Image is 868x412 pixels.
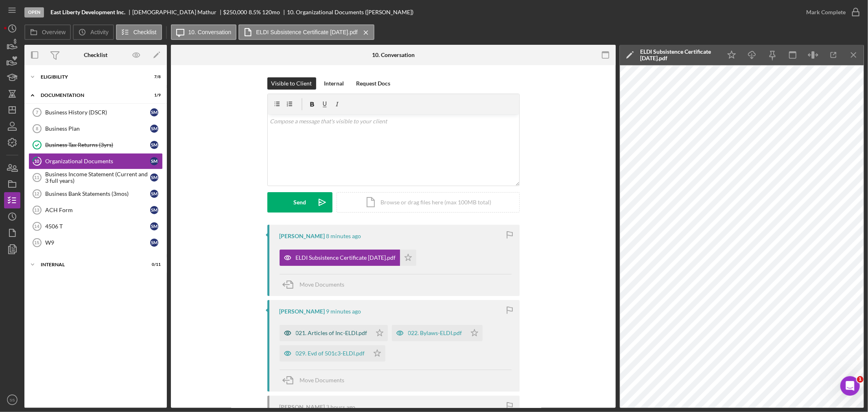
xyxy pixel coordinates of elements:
[356,77,391,90] div: Request Docs
[324,77,344,90] div: Internal
[24,7,44,18] div: Open
[150,157,158,165] div: S M
[45,191,150,197] div: Business Bank Statements (3mos)
[45,207,150,213] div: ACH Form
[300,281,345,288] span: Move Documents
[296,254,396,261] div: ELDI Subsistence Certificate [DATE].pdf
[36,126,38,131] tspan: 8
[34,208,39,213] tspan: 13
[73,24,114,40] button: Activity
[320,77,348,90] button: Internal
[372,52,415,58] div: 10. Conversation
[28,234,163,251] a: 15W9SM
[171,24,237,40] button: 10. Conversation
[45,171,150,184] div: Business Income Statement (Current and 3 full years)
[132,9,223,15] div: [DEMOGRAPHIC_DATA] Mathur
[267,192,332,213] button: Send
[146,75,161,79] div: 7 / 8
[34,240,39,245] tspan: 15
[28,169,163,186] a: 11Business Income Statement (Current and 3 full years)SM
[41,93,140,98] div: Documentation
[256,29,358,35] label: ELDI Subsistence Certificate [DATE].pdf
[300,377,345,384] span: Move Documents
[28,218,163,234] a: 144506 TSM
[150,206,158,214] div: S M
[293,192,306,213] div: Send
[28,121,163,137] a: 8Business PlanSM
[280,308,325,315] div: [PERSON_NAME]
[150,239,158,247] div: S M
[150,108,158,116] div: S M
[4,392,20,408] button: SS
[28,153,163,169] a: 10Organizational DocumentsSM
[267,77,316,90] button: Visible to Client
[150,222,158,230] div: S M
[238,24,374,40] button: ELDI Subsistence Certificate [DATE].pdf
[28,104,163,121] a: 7Business History (DSCR)SM
[280,233,325,239] div: [PERSON_NAME]
[326,308,361,315] time: 2025-10-09 19:15
[45,158,150,164] div: Organizational Documents
[34,191,39,196] tspan: 12
[10,398,15,402] text: SS
[150,125,158,133] div: S M
[352,77,395,90] button: Request Docs
[280,404,325,410] div: [PERSON_NAME]
[146,262,161,267] div: 0 / 11
[271,77,312,90] div: Visible to Client
[42,29,66,35] label: Overview
[280,325,388,341] button: 021. Articles of Inc-ELDI.pdf
[287,9,413,15] div: 10. Organizational Documents ([PERSON_NAME])
[296,350,365,357] div: 029. Evd of 501c3-ELDI.pdf
[640,48,717,61] div: ELDI Subsistence Certificate [DATE].pdf
[28,186,163,202] a: 12Business Bank Statements (3mos)SM
[41,262,140,267] div: Internal
[84,52,107,58] div: Checklist
[133,29,157,35] label: Checklist
[28,202,163,218] a: 13ACH FormSM
[90,29,108,35] label: Activity
[24,24,71,40] button: Overview
[280,345,385,362] button: 029. Evd of 501c3-ELDI.pdf
[150,141,158,149] div: S M
[150,190,158,198] div: S M
[188,29,232,35] label: 10. Conversation
[326,233,361,239] time: 2025-10-09 19:16
[45,109,150,116] div: Business History (DSCR)
[296,330,367,336] div: 021. Articles of Inc-ELDI.pdf
[36,110,38,115] tspan: 7
[262,9,280,15] div: 120 mo
[408,330,462,336] div: 022. Bylaws-ELDI.pdf
[50,9,125,15] b: East Liberty Development Inc.
[28,137,163,153] a: Business Tax Returns (3yrs)SM
[35,158,40,164] tspan: 10
[806,4,846,20] div: Mark Complete
[45,125,150,132] div: Business Plan
[116,24,162,40] button: Checklist
[45,142,150,148] div: Business Tax Returns (3yrs)
[280,250,416,266] button: ELDI Subsistence Certificate [DATE].pdf
[45,239,150,246] div: W9
[857,376,864,383] span: 1
[146,93,161,98] div: 1 / 9
[45,223,150,230] div: 4506 T
[150,173,158,182] div: S M
[798,4,864,20] button: Mark Complete
[41,75,140,79] div: Eligibility
[840,376,860,396] iframe: Intercom live chat
[280,370,353,390] button: Move Documents
[34,224,39,229] tspan: 14
[223,9,247,15] span: $250,000
[249,9,261,15] div: 8.5 %
[326,404,356,410] time: 2025-10-09 16:27
[280,274,353,295] button: Move Documents
[392,325,483,341] button: 022. Bylaws-ELDI.pdf
[34,175,39,180] tspan: 11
